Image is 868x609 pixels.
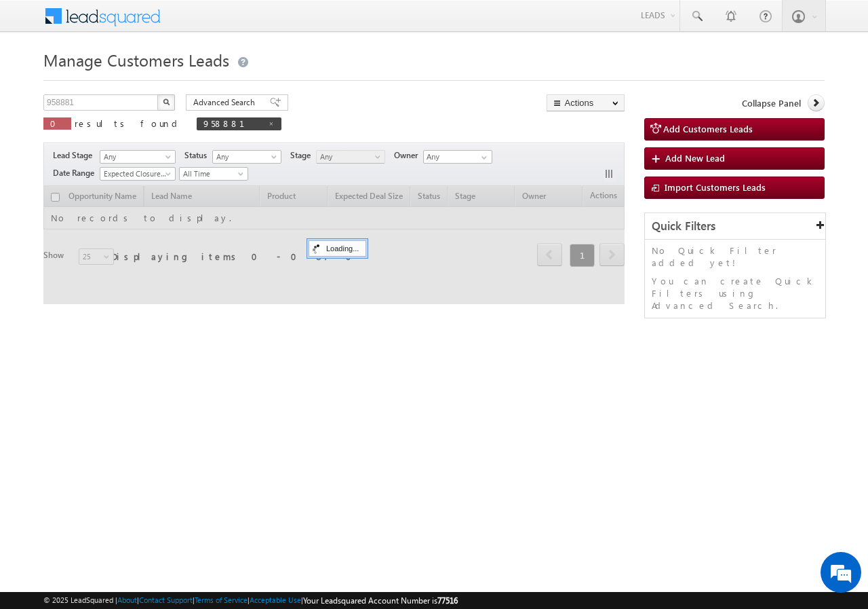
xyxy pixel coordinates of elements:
a: All Time [179,167,248,181]
span: Any [100,151,171,163]
span: Collapse Panel [742,97,801,109]
a: About [117,595,137,604]
span: Stage [290,149,316,162]
span: results found [75,117,182,129]
a: Acceptable Use [250,595,301,604]
a: Contact Support [139,595,193,604]
span: Expected Closure Date [100,168,171,180]
span: Add Customers Leads [663,123,753,134]
a: Show All Items [474,151,491,164]
a: Any [212,150,281,164]
span: Import Customers Leads [665,181,766,193]
span: Any [213,151,277,163]
span: 0 [50,117,64,129]
span: Owner [394,149,423,162]
input: Type to Search [423,150,492,164]
div: Loading... [309,240,366,257]
img: Search [163,98,170,105]
span: Your Leadsquared Account Number is [303,595,458,606]
span: Lead Stage [53,149,98,162]
div: Quick Filters [645,213,825,240]
a: Any [316,150,385,164]
span: Date Range [53,167,100,179]
a: Any [100,150,176,164]
span: 958881 [203,117,261,129]
span: All Time [180,168,244,180]
p: You can create Quick Filters using Advanced Search. [652,275,818,312]
a: Terms of Service [195,595,248,604]
span: Status [184,149,212,162]
span: Advanced Search [193,96,259,109]
a: Expected Closure Date [100,167,176,181]
button: Actions [547,94,625,111]
p: No Quick Filter added yet! [652,244,818,269]
span: Manage Customers Leads [43,49,229,71]
span: 77516 [437,595,458,606]
span: Any [317,151,381,163]
span: © 2025 LeadSquared | | | | | [43,594,458,607]
span: Add New Lead [665,152,725,164]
